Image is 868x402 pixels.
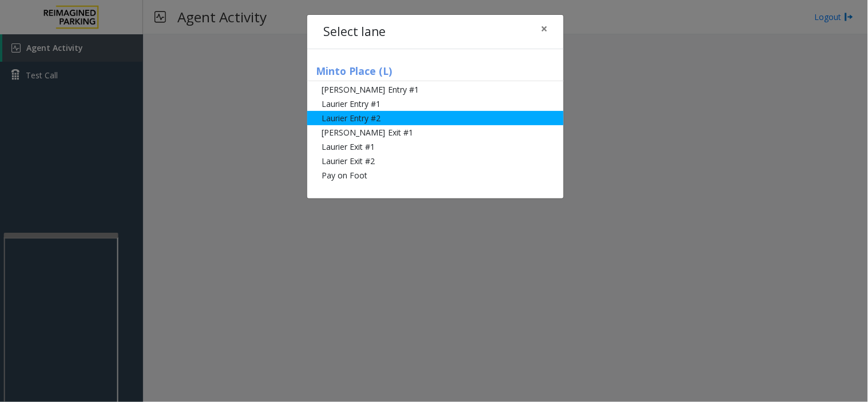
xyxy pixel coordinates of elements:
h4: Select lane [323,23,386,41]
li: Laurier Entry #1 [307,97,564,111]
li: [PERSON_NAME] Entry #1 [307,82,564,97]
li: Laurier Exit #1 [307,140,564,154]
li: Pay on Foot [307,168,564,182]
li: Laurier Entry #2 [307,111,564,125]
li: Laurier Exit #2 [307,154,564,168]
span: × [541,21,548,37]
h5: Minto Place (L) [307,65,564,81]
li: [PERSON_NAME] Exit #1 [307,125,564,140]
button: Close [533,15,556,43]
